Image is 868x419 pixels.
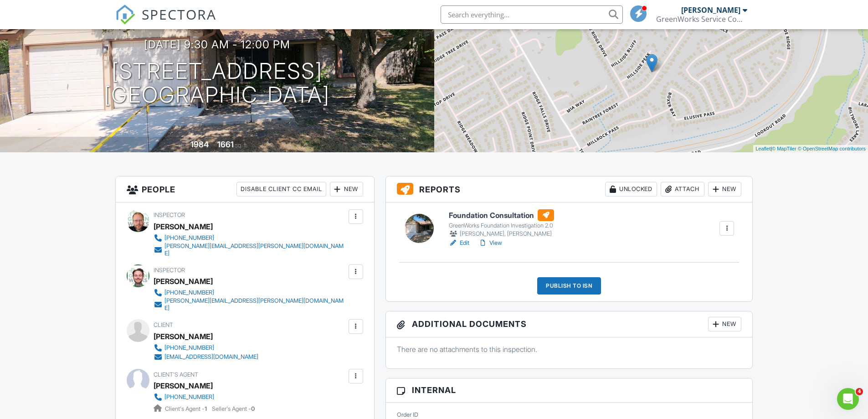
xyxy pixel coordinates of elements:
h3: [DATE] 9:30 am - 12:00 pm [144,38,290,51]
a: [PHONE_NUMBER] [154,393,247,402]
div: [PHONE_NUMBER] [164,289,214,296]
span: Inspector [154,267,185,274]
div: [PERSON_NAME] [154,330,213,343]
a: View [478,238,502,248]
span: Client's Agent [154,371,198,378]
div: GreenWorks Service Company [656,15,747,24]
span: Client's Agent - [165,405,208,412]
a: [PHONE_NUMBER] [154,343,258,352]
a: © OpenStreetMap contributors [798,146,866,151]
div: [PHONE_NUMBER] [164,393,214,401]
div: Attach [661,182,704,197]
input: Search everything... [441,5,623,24]
a: Edit [449,238,469,248]
div: 1661 [217,140,234,149]
a: © MapTiler [772,146,796,151]
div: [PERSON_NAME] [154,220,213,233]
div: 1984 [190,140,209,149]
div: New [708,317,741,331]
div: [PERSON_NAME][EMAIL_ADDRESS][PERSON_NAME][DOMAIN_NAME] [164,243,346,257]
a: [EMAIL_ADDRESS][DOMAIN_NAME] [154,352,258,362]
a: [PHONE_NUMBER] [154,233,346,243]
div: [PERSON_NAME], [PERSON_NAME] [449,229,554,238]
span: sq. ft. [235,142,248,149]
div: Unlocked [605,182,657,197]
span: Seller's Agent - [212,405,255,412]
strong: 0 [251,405,255,412]
h3: Reports [386,176,753,202]
span: 4 [856,388,863,395]
span: SPECTORA [142,5,216,24]
h3: Internal [386,378,753,402]
h1: [STREET_ADDRESS] [GEOGRAPHIC_DATA] [104,59,330,108]
div: GreenWorks Foundation Investigation 2.0 [449,222,554,229]
a: SPECTORA [115,12,216,31]
div: [PERSON_NAME] [154,274,213,288]
div: Publish to ISN [537,277,601,295]
h3: Additional Documents [386,311,753,337]
p: There are no attachments to this inspection. [397,344,742,354]
div: New [708,182,741,197]
div: New [330,182,363,197]
div: Disable Client CC Email [236,182,326,197]
div: [PERSON_NAME][EMAIL_ADDRESS][PERSON_NAME][DOMAIN_NAME] [164,297,346,312]
iframe: Intercom live chat [837,388,859,410]
div: [PHONE_NUMBER] [164,234,214,242]
a: [PERSON_NAME][EMAIL_ADDRESS][PERSON_NAME][DOMAIN_NAME] [154,297,346,312]
label: Order ID [397,411,418,419]
div: [PERSON_NAME] [681,5,740,15]
div: [PERSON_NAME] [154,379,213,393]
div: | [753,145,868,153]
a: Leaflet [755,146,770,151]
a: Foundation Consultation GreenWorks Foundation Investigation 2.0 [PERSON_NAME], [PERSON_NAME] [449,209,554,238]
a: [PERSON_NAME][EMAIL_ADDRESS][PERSON_NAME][DOMAIN_NAME] [154,243,346,257]
h6: Foundation Consultation [449,209,554,221]
strong: 1 [205,405,207,412]
a: [PHONE_NUMBER] [154,288,346,297]
img: The Best Home Inspection Software - Spectora [115,5,135,25]
span: Built [179,142,189,149]
span: Inspector [154,212,185,218]
div: [PHONE_NUMBER] [164,344,214,352]
h3: People [116,176,374,202]
div: [EMAIL_ADDRESS][DOMAIN_NAME] [164,353,258,361]
span: Client [154,321,173,328]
